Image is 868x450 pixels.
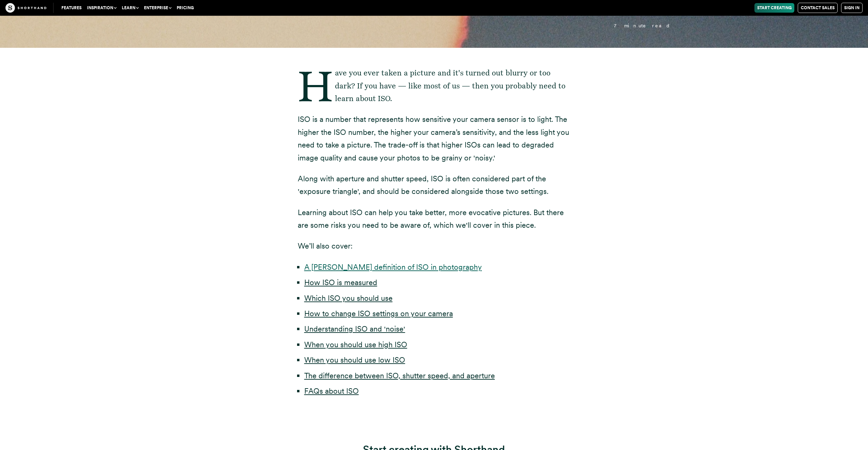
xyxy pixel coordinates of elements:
[798,3,838,13] a: Contact Sales
[304,309,453,318] a: How to change ISO settings on your camera
[754,3,794,13] a: Start Creating
[298,113,571,164] p: ISO is a number that represents how sensitive your camera sensor is to light. The higher the ISO ...
[298,240,571,252] p: We’ll also cover:
[841,3,863,13] a: Sign in
[174,3,196,13] a: Pricing
[141,3,174,13] button: Enterprise
[119,3,141,13] button: Learn
[5,3,46,13] img: The Craft
[304,294,393,303] a: Which ISO you should use
[304,263,482,271] a: A [PERSON_NAME] definition of ISO in photography
[304,324,405,333] a: Understanding ISO and 'noise'
[304,340,407,349] a: When you should use high ISO
[304,278,377,287] a: How ISO is measured
[304,355,405,364] a: When you should use low ISO
[298,172,571,198] p: Along with aperture and shutter speed, ISO is often considered part of the 'exposure triangle', a...
[298,206,571,232] p: Learning about ISO can help you take better, more evocative pictures. But there are some risks yo...
[304,386,359,395] a: FAQs about ISO
[184,23,684,28] p: 7 minute read
[84,3,119,13] button: Inspiration
[59,3,84,13] a: Features
[298,67,571,105] p: Have you ever taken a picture and it's turned out blurry or too dark? If you have — like most of ...
[304,371,495,380] a: The difference between ISO, shutter speed, and aperture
